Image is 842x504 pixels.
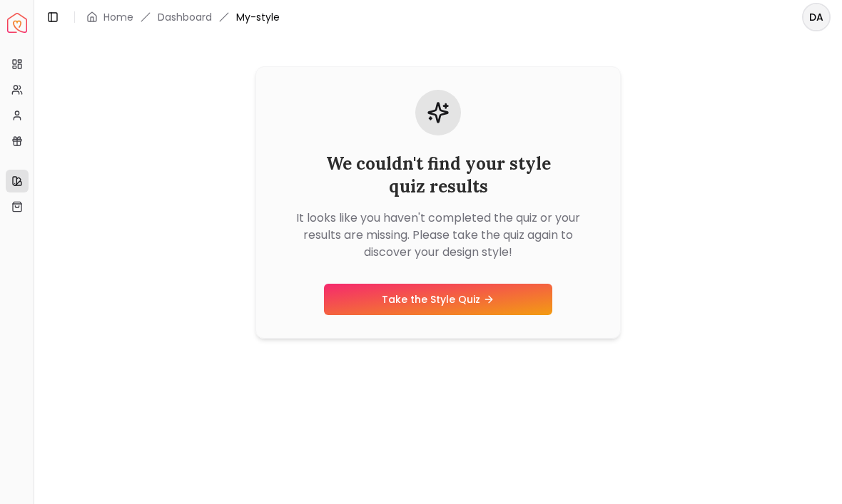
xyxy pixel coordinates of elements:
[236,10,280,24] span: My-style
[279,210,597,261] p: It looks like you haven't completed the quiz or your results are missing. Please take the quiz ag...
[7,13,27,33] img: Spacejoy Logo
[279,153,597,198] h2: We couldn't find your style quiz results
[103,10,133,24] a: Home
[86,10,280,24] nav: breadcrumb
[324,284,552,315] a: Take the Style Quiz
[158,10,212,24] a: Dashboard
[7,13,27,33] a: Spacejoy
[802,3,831,31] button: DA
[803,4,829,30] span: DA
